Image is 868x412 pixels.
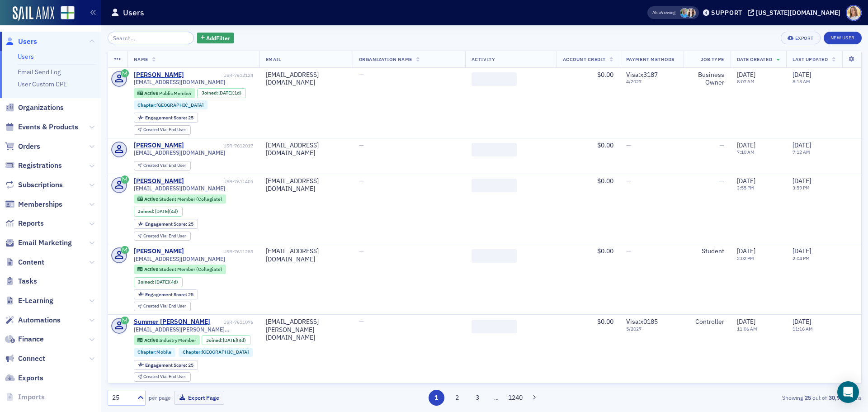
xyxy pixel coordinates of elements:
[159,266,222,272] span: Student Member (Collegiate)
[134,100,208,109] div: Chapter:
[5,180,63,190] a: Subscriptions
[737,247,755,255] span: [DATE]
[737,78,755,85] time: 8:07 AM
[137,266,222,272] a: Active Student Member (Collegiate)
[5,334,44,344] a: Finance
[183,349,202,355] span: Chapter :
[617,393,862,402] div: Showing out of items
[212,319,253,325] div: USR-7611076
[652,9,661,15] div: Also
[134,360,198,370] div: Engagement Score: 25
[137,90,191,96] a: Active Public Member
[472,249,517,263] span: ‌
[206,337,223,343] span: Joined :
[5,276,37,286] a: Tasks
[206,34,230,42] span: Add Filter
[793,71,811,79] span: [DATE]
[626,56,675,62] span: Payment Methods
[737,149,755,155] time: 7:10 AM
[179,348,253,357] div: Chapter:
[174,391,224,405] button: Export Page
[5,315,61,325] a: Automations
[145,115,193,120] div: 25
[145,222,193,227] div: 25
[5,373,43,383] a: Exports
[626,326,677,332] span: 5 / 2027
[18,122,78,132] span: Events & Products
[472,72,517,86] span: ‌
[508,390,524,406] button: 1240
[144,337,159,343] span: Active
[134,79,225,85] span: [EMAIL_ADDRESS][DOMAIN_NAME]
[134,289,198,299] div: Engagement Score: 25
[134,161,191,170] div: Created Via: End User
[748,9,844,16] button: [US_STATE][DOMAIN_NAME]
[134,219,198,229] div: Engagement Score: 25
[134,194,226,204] div: Active: Active: Student Member (Collegiate)
[134,142,184,150] div: [PERSON_NAME]
[134,265,226,274] div: Active: Active: Student Member (Collegiate)
[359,141,364,149] span: —
[701,56,724,62] span: Job Type
[737,71,755,79] span: [DATE]
[134,372,191,382] div: Created Via: End User
[143,233,169,239] span: Created Via :
[429,390,444,406] button: 1
[597,317,613,326] span: $0.00
[793,177,811,185] span: [DATE]
[472,143,517,156] span: ‌
[827,393,848,402] strong: 30,985
[144,196,159,202] span: Active
[143,374,186,379] div: End User
[803,393,812,402] strong: 25
[145,221,188,227] span: Engagement Score :
[18,315,61,325] span: Automations
[134,318,210,326] a: Summer [PERSON_NAME]
[18,180,63,190] span: Subscriptions
[5,142,40,152] a: Orders
[134,71,184,79] a: [PERSON_NAME]
[626,79,677,85] span: 4 / 2027
[359,56,412,62] span: Organization Name
[18,276,37,286] span: Tasks
[143,163,186,168] div: End User
[690,247,724,256] div: Student
[134,149,225,156] span: [EMAIL_ADDRESS][DOMAIN_NAME]
[137,196,222,202] a: Active Student Member (Collegiate)
[597,71,613,79] span: $0.00
[18,103,64,113] span: Organizations
[470,390,486,406] button: 3
[626,71,658,79] span: Visa : x3187
[626,247,631,255] span: —
[159,196,222,202] span: Student Member (Collegiate)
[134,185,225,192] span: [EMAIL_ADDRESS][DOMAIN_NAME]
[108,32,194,44] input: Search…
[149,393,171,402] label: per page
[61,6,75,20] img: SailAMX
[223,337,246,343] div: (4d)
[143,304,186,309] div: End User
[793,255,810,261] time: 2:04 PM
[737,177,755,185] span: [DATE]
[138,208,155,214] span: Joined :
[5,161,62,170] a: Registrations
[626,141,631,149] span: —
[18,257,44,267] span: Content
[652,9,675,16] span: Viewing
[18,80,67,88] a: User Custom CPE
[626,317,658,326] span: Visa : x0185
[563,56,606,62] span: Account Credit
[737,255,754,261] time: 2:02 PM
[143,127,169,133] span: Created Via :
[145,363,193,368] div: 25
[5,238,72,248] a: Email Marketing
[134,335,200,345] div: Active: Active: Industry Member
[472,56,495,62] span: Activity
[218,90,241,96] div: (1d)
[137,349,171,355] a: Chapter:Mobile
[185,249,253,255] div: USR-7611285
[13,6,54,21] a: SailAMX
[490,393,503,402] span: …
[134,247,184,256] a: [PERSON_NAME]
